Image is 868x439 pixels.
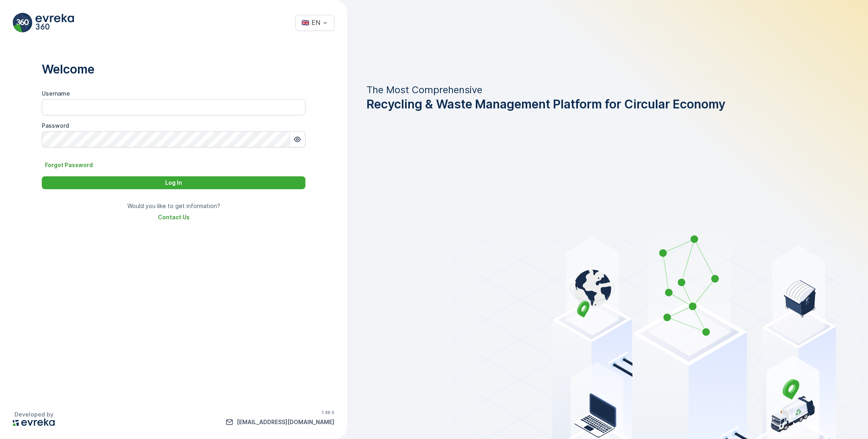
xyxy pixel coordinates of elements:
[127,202,220,210] p: Would you like to get information?
[42,122,69,129] label: Password
[42,160,96,170] button: Forgot Password
[366,96,725,112] span: Recycling & Waste Management Platform for Circular Economy
[158,213,190,221] a: Contact Us
[42,90,70,97] label: Username
[366,84,725,96] p: The Most Comprehensive
[237,418,334,426] p: [EMAIL_ADDRESS][DOMAIN_NAME]
[42,176,305,189] button: Log In
[45,161,93,169] p: Forgot Password
[42,61,305,77] p: Welcome
[165,179,182,187] p: Log In
[321,410,334,415] p: 1.49.0
[13,13,74,33] img: evreka_360_logo
[225,418,334,426] a: info@evreka.co
[301,19,320,26] div: 🇬🇧 EN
